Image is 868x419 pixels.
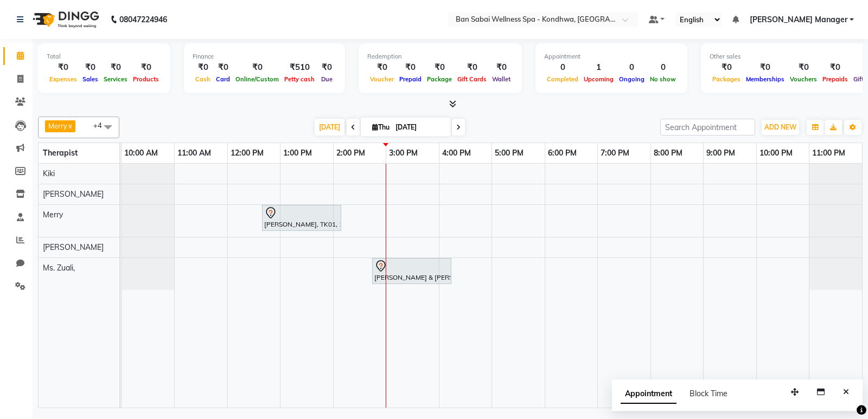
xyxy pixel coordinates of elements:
b: 08047224946 [119,4,167,35]
span: ADD NEW [764,123,796,131]
div: ₹0 [213,61,233,74]
div: ₹510 [282,61,317,74]
span: Memberships [743,75,787,83]
div: ₹0 [47,61,80,74]
span: Package [424,75,455,83]
div: ₹0 [820,61,851,74]
span: Sales [80,75,101,83]
input: 2025-09-04 [392,119,446,136]
div: ₹0 [80,61,101,74]
div: ₹0 [710,61,743,74]
span: Online/Custom [233,75,282,83]
span: +4 [93,121,110,130]
div: ₹0 [743,61,787,74]
a: 9:00 PM [704,145,738,161]
button: Close [838,384,854,401]
span: Upcoming [581,75,616,83]
span: Kiki [43,169,55,178]
div: ₹0 [130,61,162,74]
div: [PERSON_NAME], TK01, 12:40 PM-02:10 PM, Balinese Massage (Medium to Strong Pressure)90min [263,207,340,229]
div: ₹0 [489,61,513,74]
a: 11:00 PM [809,145,848,161]
img: logo [28,4,102,35]
span: Voucher [367,75,397,83]
span: [PERSON_NAME] [43,242,104,252]
div: ₹0 [233,61,282,74]
span: Prepaid [397,75,424,83]
a: 10:00 AM [122,145,161,161]
div: Appointment [544,52,679,61]
span: Vouchers [787,75,820,83]
span: Products [130,75,162,83]
span: Card [213,75,233,83]
span: Petty cash [282,75,317,83]
span: [PERSON_NAME] Manager [750,14,847,25]
a: 6:00 PM [545,145,579,161]
button: ADD NEW [762,120,799,135]
a: 7:00 PM [598,145,632,161]
div: 0 [647,61,679,74]
a: 12:00 PM [228,145,266,161]
div: ₹0 [787,61,820,74]
div: ₹0 [424,61,455,74]
span: Completed [544,75,581,83]
a: 3:00 PM [386,145,420,161]
div: ₹0 [367,61,397,74]
a: 4:00 PM [439,145,474,161]
span: Due [318,75,335,83]
span: Ms. Zuali, [43,263,75,273]
div: ₹0 [101,61,130,74]
span: Appointment [621,384,676,404]
span: Thu [369,123,392,131]
span: Prepaids [820,75,851,83]
div: [PERSON_NAME] & [PERSON_NAME], TK02, 02:45 PM-04:15 PM, Ban sabai fusion (signature)90mins [373,260,450,282]
div: ₹0 [317,61,336,74]
span: Cash [193,75,213,83]
input: Search Appointment [660,119,755,136]
span: Gift Cards [455,75,489,83]
div: 0 [616,61,647,74]
span: Expenses [47,75,80,83]
span: Wallet [489,75,513,83]
div: Redemption [367,52,513,61]
span: [DATE] [315,119,344,136]
a: x [67,121,72,130]
span: Ongoing [616,75,647,83]
div: Total [47,52,162,61]
a: 10:00 PM [757,145,795,161]
span: Packages [710,75,743,83]
span: Block Time [690,389,727,398]
span: [PERSON_NAME] [43,189,104,199]
span: Services [101,75,130,83]
a: 5:00 PM [492,145,526,161]
div: ₹0 [397,61,424,74]
a: 8:00 PM [651,145,685,161]
span: Therapist [43,148,78,158]
div: Finance [193,52,336,61]
a: 1:00 PM [280,145,315,161]
span: No show [647,75,679,83]
div: 1 [581,61,616,74]
span: Merry [48,121,67,130]
span: Merry [43,210,63,220]
div: ₹0 [193,61,213,74]
a: 2:00 PM [334,145,368,161]
a: 11:00 AM [175,145,214,161]
div: 0 [544,61,581,74]
div: ₹0 [455,61,489,74]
